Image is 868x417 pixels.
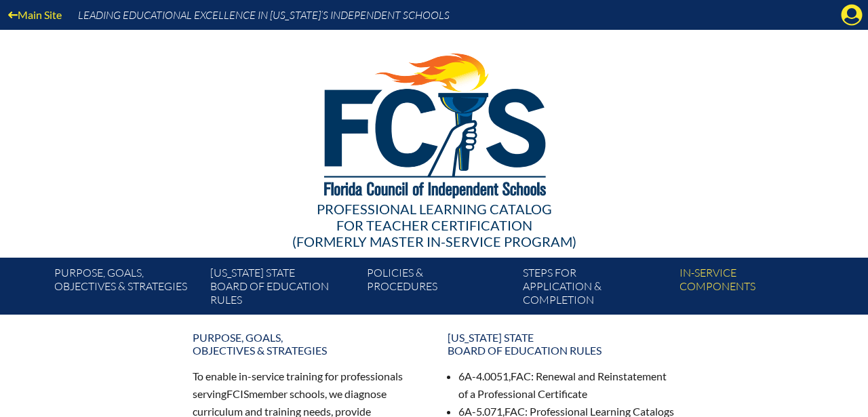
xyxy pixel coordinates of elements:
[517,263,673,315] a: Steps forapplication & completion
[511,370,531,382] span: FAC
[294,30,574,215] img: FCISlogo221.eps
[226,387,249,400] span: FCIS
[184,325,429,362] a: Purpose, goals,objectives & strategies
[3,5,67,24] a: Main Site
[439,325,684,362] a: [US_STATE] StateBoard of Education rules
[841,4,863,26] svg: Manage account
[205,263,361,315] a: [US_STATE] StateBoard of Education rules
[361,263,517,315] a: Policies &Procedures
[674,263,830,315] a: In-servicecomponents
[458,368,675,403] li: 6A-4.0051, : Renewal and Reinstatement of a Professional Certificate
[336,217,532,233] span: for Teacher Certification
[43,201,825,250] div: Professional Learning Catalog (formerly Master In-service Program)
[49,263,205,315] a: Purpose, goals,objectives & strategies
